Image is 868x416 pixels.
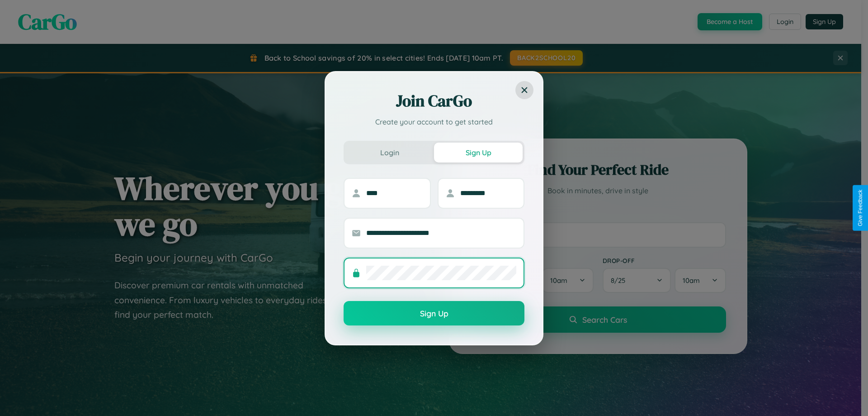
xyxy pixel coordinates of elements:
[434,143,523,163] button: Sign Up
[344,301,524,325] button: Sign Up
[345,143,434,163] button: Login
[857,190,863,226] div: Give Feedback
[344,90,524,112] h2: Join CarGo
[344,116,524,127] p: Create your account to get started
